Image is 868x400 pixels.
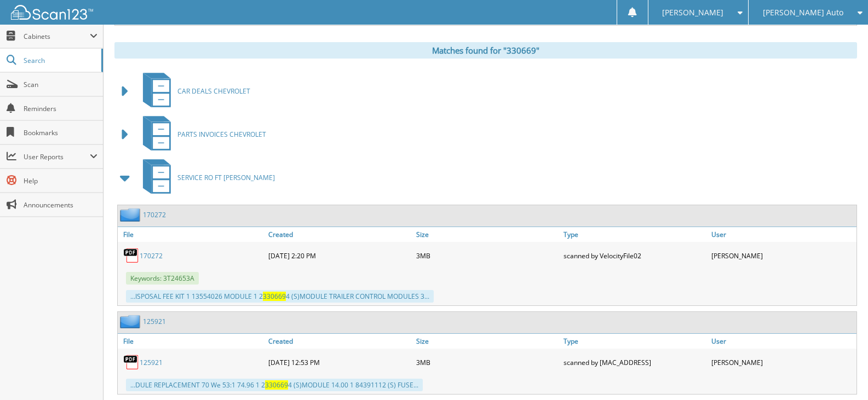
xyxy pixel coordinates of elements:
[24,128,97,137] span: Bookmarks
[177,130,266,139] span: PARTS INVOICES CHEVROLET
[143,317,166,326] a: 125921
[177,86,250,96] span: CAR DEALS CHEVROLET
[120,315,143,328] img: folder2.png
[709,351,856,373] div: [PERSON_NAME]
[136,69,250,113] a: CAR DEALS CHEVROLET
[123,247,140,264] img: PDF.png
[118,227,266,242] a: File
[709,227,856,242] a: User
[177,173,275,182] span: SERVICE RO FT [PERSON_NAME]
[413,351,561,373] div: 3MB
[24,32,90,41] span: Cabinets
[118,334,266,349] a: File
[136,113,266,156] a: PARTS INVOICES CHEVROLET
[120,208,143,222] img: folder2.png
[126,379,423,391] div: ...DULE REPLACEMENT 70 We 53:1 74.96 1 2 4 (S)MODULE 14.00 1 84391112 (S) FUSE...
[266,245,413,266] div: [DATE] 2:20 PM
[136,156,275,199] a: SERVICE RO FT [PERSON_NAME]
[114,42,857,59] div: Matches found for "330669"
[24,56,96,65] span: Search
[413,227,561,242] a: Size
[140,358,163,367] a: 125921
[24,80,97,89] span: Scan
[140,251,163,260] a: 170272
[126,272,199,285] span: Keywords: 3T24653A
[561,227,709,242] a: Type
[709,245,856,266] div: [PERSON_NAME]
[24,104,97,113] span: Reminders
[11,5,93,20] img: scan123-logo-white.svg
[263,292,286,301] span: 330669
[266,334,413,349] a: Created
[24,200,97,210] span: Announcements
[266,227,413,242] a: Created
[143,210,166,219] a: 170272
[561,334,709,349] a: Type
[561,351,709,373] div: scanned by [MAC_ADDRESS]
[561,245,709,266] div: scanned by VelocityFile02
[266,351,413,373] div: [DATE] 12:53 PM
[126,290,434,303] div: ...ISPOSAL FEE KIT 1 13554026 MODULE 1 2 4 (S)MODULE TRAILER CONTROL MODULES 3...
[24,152,90,161] span: User Reports
[413,334,561,349] a: Size
[123,354,140,370] img: PDF.png
[662,9,723,16] span: [PERSON_NAME]
[709,334,856,349] a: User
[763,9,843,16] span: [PERSON_NAME] Auto
[265,380,288,390] span: 330669
[413,245,561,266] div: 3MB
[24,176,97,185] span: Help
